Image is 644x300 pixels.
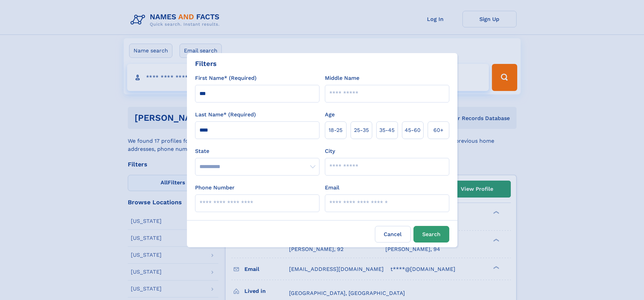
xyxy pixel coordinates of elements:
label: City [325,147,335,155]
span: 35‑45 [379,126,395,134]
label: Cancel [375,226,411,243]
span: 45‑60 [405,126,421,134]
div: Filters [195,59,217,69]
label: State [195,147,319,155]
label: Phone Number [195,184,235,192]
span: 25‑35 [354,126,369,134]
label: Email [325,184,339,192]
label: Last Name* (Required) [195,111,256,119]
span: 60+ [433,126,444,134]
span: 18‑25 [329,126,342,134]
button: Search [413,226,449,243]
label: Age [325,111,335,119]
label: First Name* (Required) [195,74,257,82]
label: Middle Name [325,74,359,82]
